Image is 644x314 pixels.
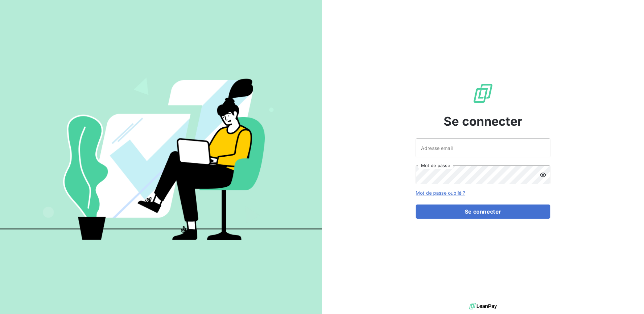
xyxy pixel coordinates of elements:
[444,112,522,130] span: Se connecter
[469,301,497,311] img: logo
[416,205,550,219] button: Se connecter
[416,190,465,196] a: Mot de passe oublié ?
[472,83,494,104] img: Logo LeanPay
[416,138,550,157] input: placeholder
